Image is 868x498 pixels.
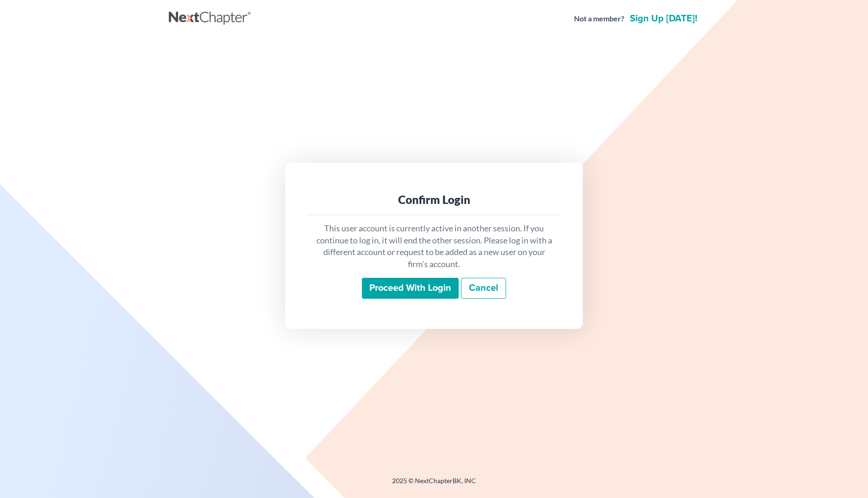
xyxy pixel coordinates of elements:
[315,223,553,270] p: This user account is currently active in another session. If you continue to log in, it will end ...
[628,14,699,23] a: Sign up [DATE]!
[461,278,506,299] a: Cancel
[362,278,459,299] input: Proceed with login
[169,476,699,493] div: 2025 © NextChapterBK, INC
[315,192,553,207] div: Confirm Login
[574,13,624,24] strong: Not a member?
